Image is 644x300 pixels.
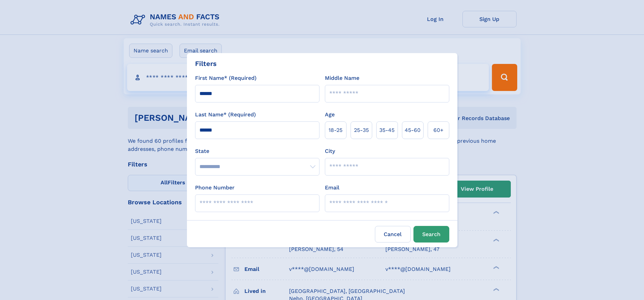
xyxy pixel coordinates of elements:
[195,184,235,192] label: Phone Number
[325,147,335,155] label: City
[329,126,342,134] span: 18‑25
[325,74,359,82] label: Middle Name
[325,184,339,192] label: Email
[405,126,421,134] span: 45‑60
[354,126,369,134] span: 25‑35
[195,59,217,69] div: Filters
[433,126,444,134] span: 60+
[195,74,257,82] label: First Name* (Required)
[195,111,256,119] label: Last Name* (Required)
[413,226,449,243] button: Search
[195,147,319,155] label: State
[379,126,395,134] span: 35‑45
[325,111,335,119] label: Age
[375,226,411,243] label: Cancel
